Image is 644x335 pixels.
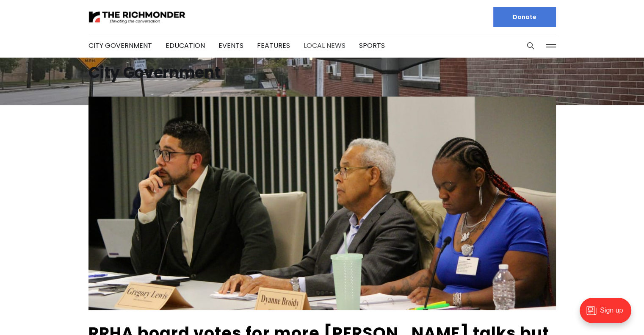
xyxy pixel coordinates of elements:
a: Local News [304,41,345,50]
iframe: portal-trigger [572,293,644,335]
a: Events [218,41,243,50]
a: Donate [493,7,556,27]
a: Education [166,41,205,50]
img: The Richmonder [88,10,186,25]
h1: City Government [88,66,556,80]
a: Features [257,41,290,50]
img: RRHA board votes for more Gilpin talks but says it’s too early to OK redevelopment plans [88,97,556,310]
a: Sports [359,41,385,50]
a: City Government [88,41,152,50]
button: Search this site [524,39,537,52]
